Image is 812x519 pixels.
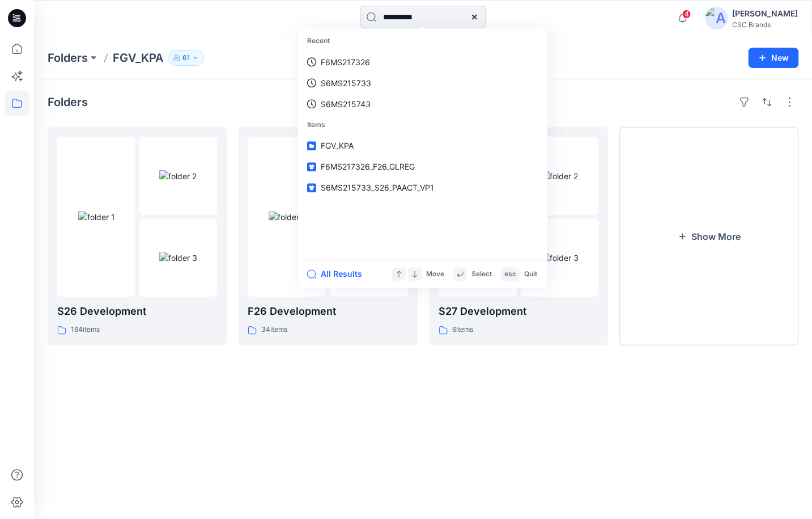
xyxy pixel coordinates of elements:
p: S26 Development [57,303,217,319]
p: 164 items [71,324,100,336]
p: Recent [300,31,545,52]
p: S6MS215743 [321,98,371,110]
p: S27 Development [439,303,598,319]
a: folder 1folder 2folder 3S26 Development164items [48,127,227,345]
span: F6MS217326_F26_GLREG [321,162,415,171]
span: 4 [682,10,691,19]
button: New [748,48,798,68]
p: FGV_KPA [113,50,164,66]
p: F6MS217326 [321,56,370,68]
button: All Results [307,267,369,281]
img: avatar [705,7,728,29]
button: 61 [168,50,204,66]
p: Quit [524,268,537,280]
a: F6MS217326 [300,52,545,73]
a: S6MS215743 [300,94,545,115]
img: folder 1 [78,211,115,223]
p: Items [300,115,545,136]
div: [PERSON_NAME] [732,7,798,20]
span: FGV_KPA [321,141,354,150]
p: Select [471,268,492,280]
p: 6 items [452,324,473,336]
h4: Folders [48,95,88,109]
img: folder 3 [540,252,578,264]
span: S6MS215733_S26_PAACT_VP1 [321,183,434,192]
p: 61 [182,52,190,64]
a: S6MS215733_S26_PAACT_VP1 [300,177,545,198]
p: F26 Development [248,303,407,319]
p: esc [504,268,516,280]
p: S6MS215733 [321,77,371,89]
img: folder 3 [159,252,197,264]
p: 34 items [261,324,287,336]
p: Move [426,268,444,280]
img: folder 1 [269,211,305,223]
img: folder 2 [159,170,197,182]
a: S6MS215733 [300,73,545,94]
div: CSC Brands [732,20,798,29]
button: Show More [619,127,798,345]
img: folder 2 [541,170,578,182]
a: folder 1folder 2folder 3F26 Development34items [238,127,417,345]
a: Folders [48,50,88,66]
a: FGV_KPA [300,135,545,156]
a: F6MS217326_F26_GLREG [300,156,545,177]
